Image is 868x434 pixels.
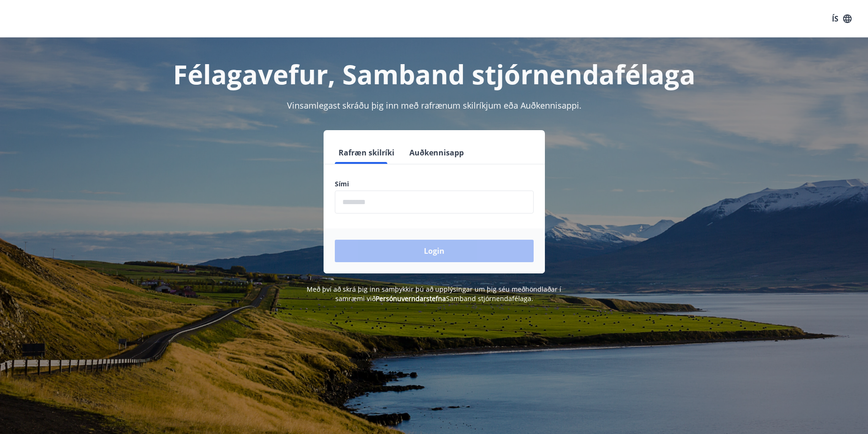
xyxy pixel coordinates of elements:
span: Með því að skrá þig inn samþykkir þú að upplýsingar um þig séu meðhöndlaðar í samræmi við Samband... [307,285,561,303]
button: ÍS [827,10,857,27]
button: Auðkennisapp [406,141,468,164]
h1: Félagavefur, Samband stjórnendafélaga [108,56,761,92]
span: Vinsamlegast skráðu þig inn með rafrænum skilríkjum eða Auðkennisappi. [287,100,581,111]
label: Sími [335,179,534,189]
button: Rafræn skilríki [335,141,398,164]
a: Persónuverndarstefna [376,294,446,303]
